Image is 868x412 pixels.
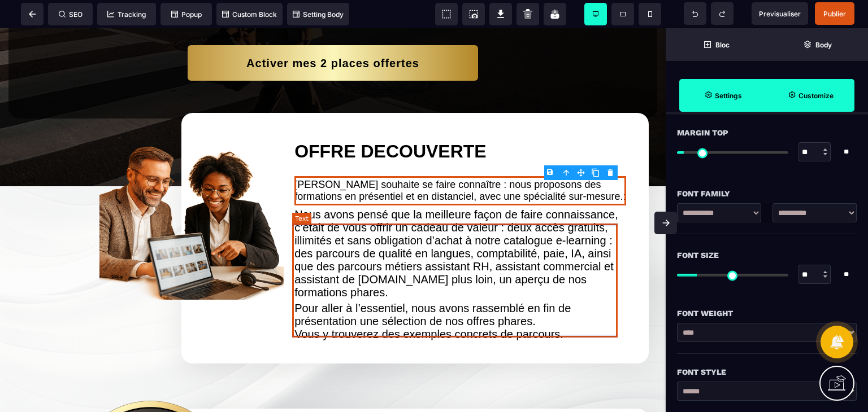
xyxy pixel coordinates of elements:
span: Popup [171,10,202,19]
strong: Customize [798,91,834,100]
span: Margin Top [677,126,728,139]
div: Pour aller à l’essentiel, nous avons rassemblé en fin de présentation une sélection de nos offres... [294,274,626,313]
span: SEO [59,10,83,19]
div: Font Style [677,365,857,379]
button: Activer mes 2 places offertes [188,17,478,52]
span: Tracking [107,10,146,19]
span: Preview [752,2,808,25]
h2: OFFRE DECOUVERTE [294,107,626,139]
span: Custom Block [222,10,277,19]
span: Settings [679,79,767,112]
span: Previsualiser [759,10,801,18]
span: Setting Body [293,10,344,19]
div: Font Family [677,187,857,200]
span: View components [435,3,458,25]
strong: Body [815,41,832,49]
span: Open Blocks [666,28,767,61]
span: Screenshot [462,3,485,25]
span: Open Layer Manager [767,28,868,61]
strong: Settings [715,91,742,100]
text: Nous avons pensé que la meilleure façon de faire connaissance, c’était de vous offrir un cadeau d... [294,177,626,274]
span: Font Size [677,248,719,262]
span: Publier [823,10,846,18]
span: Open Style Manager [767,79,854,112]
img: b19eb17435fec69ebfd9640db64efc4c_fond_transparent.png [99,107,284,271]
text: [PERSON_NAME] souhaite se faire connaître : nous proposons des formations en présentiel et en dis... [294,148,626,177]
strong: Bloc [715,41,730,49]
div: Font Weight [677,306,857,320]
